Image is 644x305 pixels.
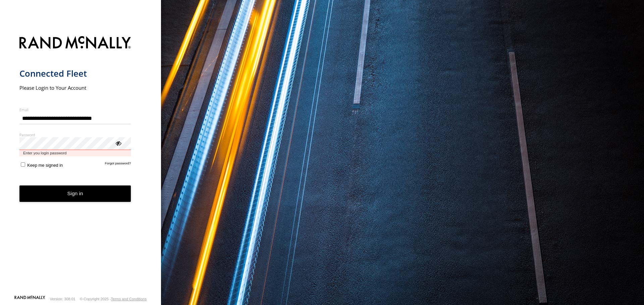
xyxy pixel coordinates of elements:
a: Terms and Conditions [111,297,147,301]
div: © Copyright 2025 - [80,297,147,301]
div: Version: 308.01 [50,297,75,301]
button: Sign in [19,185,131,202]
a: Forgot password? [105,161,131,168]
a: Visit our Website [14,296,45,302]
h2: Please Login to Your Account [19,84,131,91]
label: Password [19,132,131,137]
span: Keep me signed in [27,163,63,168]
h1: Connected Fleet [19,68,131,79]
input: Keep me signed in [21,162,25,167]
span: Enter you login password [19,150,131,156]
div: ViewPassword [115,140,121,146]
label: Email [19,107,131,112]
form: main [19,32,142,295]
img: Rand McNally [19,35,131,52]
